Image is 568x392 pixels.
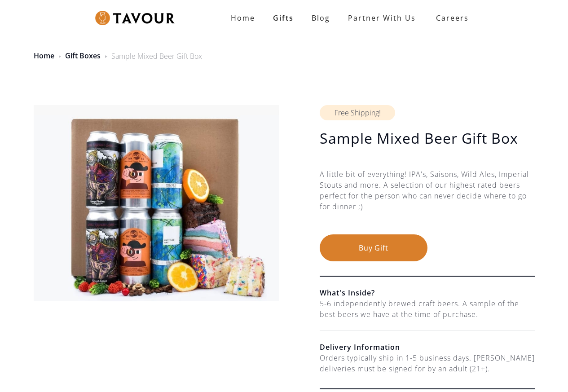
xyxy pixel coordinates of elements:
div: A little bit of everything! IPA's, Saisons, Wild Ales, Imperial Stouts and more. A selection of o... [320,169,535,234]
div: Sample Mixed Beer Gift Box [111,51,202,62]
a: Careers [425,5,476,31]
div: Free Shipping! [320,105,395,120]
a: Gift Boxes [65,51,101,61]
a: Home [222,9,264,27]
h6: Delivery Information [320,342,535,352]
h6: What's Inside? [320,287,535,298]
h1: Sample Mixed Beer Gift Box [320,129,535,147]
a: Blog [303,9,339,27]
button: Buy Gift [320,234,427,261]
a: Home [34,51,54,61]
strong: Careers [436,9,469,27]
a: Gifts [264,9,303,27]
div: Orders typically ship in 1-5 business days. [PERSON_NAME] deliveries must be signed for by an adu... [320,352,535,374]
a: partner with us [339,9,425,27]
strong: Home [231,13,255,23]
div: 5-6 independently brewed craft beers. A sample of the best beers we have at the time of purchase. [320,298,535,320]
